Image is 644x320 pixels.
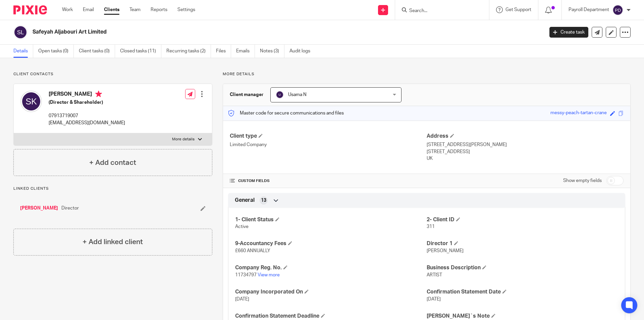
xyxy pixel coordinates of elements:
[49,112,125,119] p: 07913719007
[235,248,270,253] span: £660 ANNUALLY
[235,288,427,295] h4: Company Incorporated On
[427,148,624,155] p: [STREET_ADDRESS]
[89,157,136,168] h4: + Add contact
[427,224,435,229] span: 311
[13,25,28,39] img: svg%3E
[427,248,464,253] span: [PERSON_NAME]
[83,237,143,247] h4: + Add linked client
[563,177,602,184] label: Show empty fields
[38,45,74,58] a: Open tasks (0)
[49,99,125,106] h5: (Director & Shareholder)
[20,91,42,112] img: svg%3E
[235,216,427,223] h4: 1- Client Status
[427,313,618,320] h4: [PERSON_NAME]`s Note
[216,45,231,58] a: Files
[230,133,427,140] h4: Client type
[569,6,609,13] p: Payroll Department
[288,92,307,97] span: Usama N
[230,178,427,184] h4: CUSTOM FIELDS
[33,29,438,36] h2: Safeyah Aljabouri Art Limited
[235,313,427,320] h4: Confirmation Statement Deadline
[13,45,33,58] a: Details
[235,240,427,247] h4: 9-Accountancy Fees
[83,6,94,13] a: Email
[261,197,266,204] span: 13
[230,91,264,98] h3: Client manager
[235,224,249,229] span: Active
[235,197,255,204] span: General
[61,205,79,212] span: Director
[258,273,280,277] a: View more
[276,91,284,99] img: svg%3E
[612,5,623,15] img: svg%3E
[79,45,115,58] a: Client tasks (0)
[427,133,624,140] h4: Address
[289,45,315,58] a: Audit logs
[235,273,257,277] span: 11734797
[62,6,73,13] a: Work
[20,205,58,212] a: [PERSON_NAME]
[172,137,195,142] p: More details
[427,141,624,148] p: [STREET_ADDRESS][PERSON_NAME]
[427,297,441,302] span: [DATE]
[120,45,161,58] a: Closed tasks (11)
[236,45,255,58] a: Emails
[235,264,427,271] h4: Company Reg. No.
[550,109,607,117] div: messy-peach-tartan-crane
[409,8,469,14] input: Search
[151,6,167,13] a: Reports
[223,72,631,77] p: More details
[104,6,119,13] a: Clients
[129,6,141,13] a: Team
[235,297,249,302] span: [DATE]
[228,110,344,117] p: Master code for secure communications and files
[177,6,195,13] a: Settings
[95,91,102,97] i: Primary
[505,7,531,12] span: Get Support
[427,264,618,271] h4: Business Description
[13,186,212,191] p: Linked clients
[427,288,618,295] h4: Confirmation Statement Date
[260,45,284,58] a: Notes (3)
[427,240,618,247] h4: Director 1
[230,141,427,148] p: Limited Company
[427,273,442,277] span: ARTIST
[166,45,211,58] a: Recurring tasks (2)
[49,91,125,99] h4: [PERSON_NAME]
[549,27,588,38] a: Create task
[49,120,125,126] p: [EMAIL_ADDRESS][DOMAIN_NAME]
[13,5,47,14] img: Pixie
[427,155,624,162] p: UK
[13,72,212,77] p: Client contacts
[427,216,618,223] h4: 2- Client ID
